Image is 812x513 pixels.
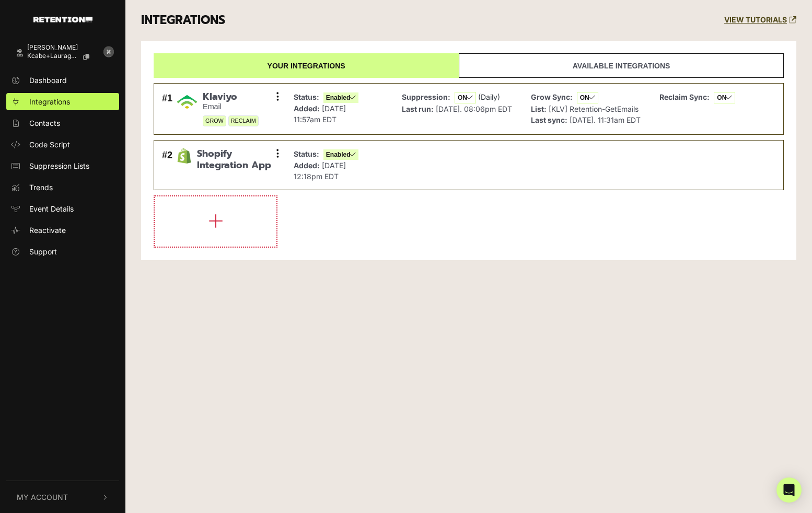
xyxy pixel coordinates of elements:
[29,96,70,107] span: Integrations
[29,246,57,257] span: Support
[402,104,434,113] strong: Last run:
[323,92,359,103] span: Enabled
[27,44,98,51] div: [PERSON_NAME]
[6,157,119,174] a: Suppression Lists
[402,92,450,101] strong: Suppression:
[6,114,119,132] a: Contacts
[27,52,79,60] span: kcabe+laurageller...
[455,92,476,103] span: ON
[6,243,119,260] a: Support
[29,225,66,236] span: Reactivate
[6,481,119,513] button: My Account
[531,104,547,113] strong: List:
[323,149,359,160] span: Enabled
[177,91,198,112] img: Klaviyo
[531,92,573,101] strong: Grow Sync:
[29,75,67,86] span: Dashboard
[197,148,278,171] span: Shopify Integration App
[6,136,119,153] a: Code Script
[29,118,60,129] span: Contacts
[6,39,98,67] a: [PERSON_NAME] kcabe+laurageller...
[436,104,512,113] span: [DATE]. 08:06pm EDT
[177,148,192,164] img: Shopify Integration App
[570,115,641,124] span: [DATE]. 11:31am EDT
[6,200,119,217] a: Event Details
[776,477,802,503] div: Open Intercom Messenger
[531,115,567,124] strong: Last sync:
[659,92,710,101] strong: Reclaim Sync:
[478,92,500,101] span: (Daily)
[6,221,119,239] a: Reactivate
[29,182,53,193] span: Trends
[294,104,320,113] strong: Added:
[33,17,92,22] img: Retention.com
[294,161,320,170] strong: Added:
[162,91,172,127] div: #1
[154,53,459,78] a: Your integrations
[29,203,74,214] span: Event Details
[203,115,226,126] span: GROW
[17,492,68,503] span: My Account
[29,139,70,150] span: Code Script
[549,104,639,113] span: [KLV] Retention-GetEmails
[203,91,259,103] span: Klaviyo
[203,102,259,111] small: Email
[228,115,259,126] span: RECLAIM
[459,53,784,78] a: Available integrations
[162,148,172,182] div: #2
[714,92,735,103] span: ON
[29,160,89,171] span: Suppression Lists
[294,104,346,124] span: [DATE] 11:57am EDT
[141,13,225,28] h3: INTEGRATIONS
[577,92,598,103] span: ON
[6,93,119,110] a: Integrations
[724,16,796,25] a: VIEW TUTORIALS
[294,149,319,158] strong: Status:
[6,179,119,196] a: Trends
[6,72,119,89] a: Dashboard
[294,92,319,101] strong: Status:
